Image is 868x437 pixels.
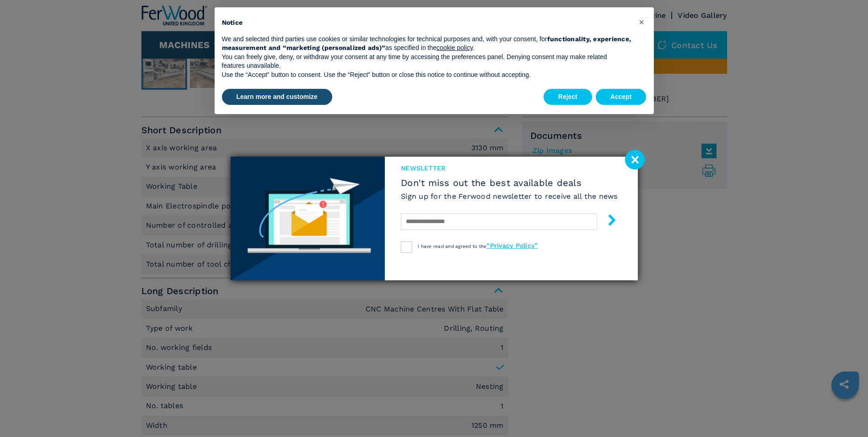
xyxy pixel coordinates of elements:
button: Reject [544,89,592,105]
span: newsletter [401,164,618,173]
button: Close this notice [635,15,649,29]
h6: Sign up for the Ferwood newsletter to receive all the news [401,191,618,202]
a: “Privacy Policy” [486,242,538,249]
button: Accept [596,89,647,105]
a: cookie policy [437,44,473,51]
h2: Notice [222,18,632,27]
span: Don't miss out the best available deals [401,177,618,188]
p: Use the “Accept” button to consent. Use the “Reject” button or close this notice to continue with... [222,71,632,80]
p: You can freely give, deny, or withdraw your consent at any time by accessing the preferences pane... [222,53,632,71]
button: Learn more and customize [222,89,332,105]
span: × [639,16,644,27]
p: We and selected third parties use cookies or similar technologies for technical purposes and, wit... [222,35,632,53]
span: I have read and agreed to the [418,244,538,249]
button: submit-button [597,211,618,232]
strong: functionality, experience, measurement and “marketing (personalized ads)” [222,35,631,52]
img: Newsletter image [231,157,385,280]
